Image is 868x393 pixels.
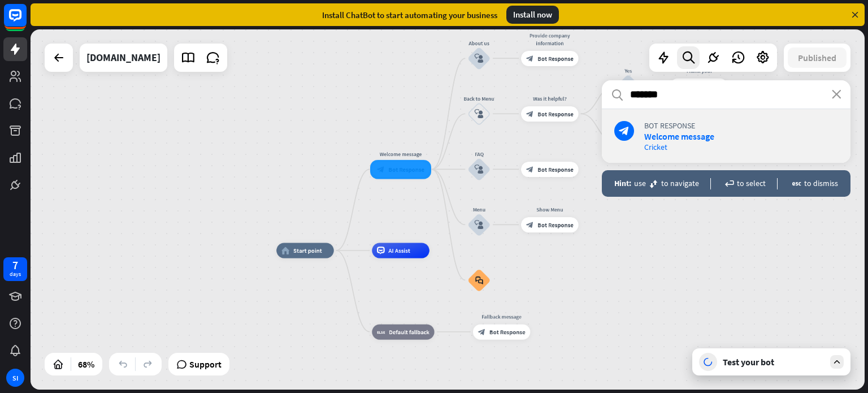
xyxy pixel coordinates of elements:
i: block_bot_response [526,110,534,118]
div: Menu [456,206,502,214]
span: Bot Response [489,328,526,336]
i: block_bot_response [478,328,486,336]
i: block_user_input [475,220,484,229]
i: enter [725,179,734,188]
span: Bot Response [537,54,574,62]
i: search [608,85,626,103]
span: AI Assist [388,247,410,254]
i: block_user_input [475,165,484,174]
i: block_faq [475,276,483,284]
div: Install now [506,6,559,24]
i: block_bot_response [526,54,534,62]
div: to dismiss [789,179,838,188]
a: 7 days [3,257,27,281]
i: block_fallback [377,328,385,336]
i: close [832,90,841,99]
div: espncricinfo.com [86,44,160,72]
span: Bot Response [537,110,574,118]
div: Thank you! [665,67,734,75]
div: Install ChatBot to start automating your business [322,10,497,20]
i: block_user_input [475,109,484,118]
button: Open LiveChat chat widget [9,5,43,38]
div: Back to Menu [456,94,502,102]
div: days [10,270,21,278]
i: escape [792,179,801,188]
i: move [649,179,658,188]
i: block_bot_response [619,126,630,136]
div: to select [722,179,766,188]
div: FAQ [456,150,502,158]
i: block_user_input [475,54,484,63]
div: Show Menu [515,206,584,214]
span: Cricket [644,142,667,152]
div: Was it helpful? [515,94,584,102]
i: block_bot_response [526,166,534,174]
span: Support [189,355,222,373]
div: Fallback message [467,313,536,321]
span: Welcome message [644,131,714,142]
div: 7 [12,260,18,270]
span: Default fallback [389,328,429,336]
div: Provide company information [515,32,584,47]
span: Bot Response [644,120,838,131]
span: Bot Response [537,166,574,174]
div: use to navigate [614,179,699,188]
div: About us [456,39,502,47]
span: Hint: [614,179,631,188]
div: SI [6,369,24,387]
span: Bot Response [537,221,574,229]
div: Welcome message [366,150,435,158]
i: block_bot_response [526,221,534,229]
div: Yes [605,67,651,75]
button: Published [788,47,847,68]
span: Start point [293,247,322,254]
i: home_2 [281,247,289,254]
div: 68% [75,355,98,373]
